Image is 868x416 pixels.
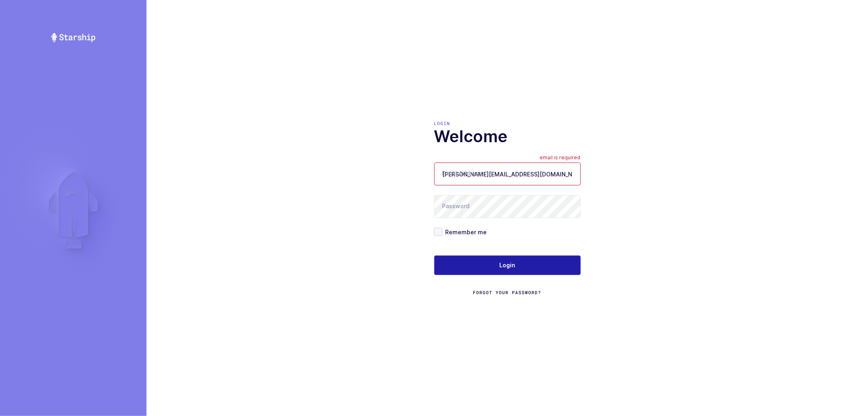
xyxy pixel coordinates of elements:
span: Remember me [442,228,487,236]
button: Login [434,255,581,275]
img: Starship [50,33,96,42]
span: Login [499,261,515,269]
div: Login [434,120,581,127]
input: Email Address [434,163,581,185]
div: email is required [540,154,581,163]
h1: Welcome [434,127,581,146]
a: Forgot Your Password? [473,289,542,296]
input: Password [434,195,581,218]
